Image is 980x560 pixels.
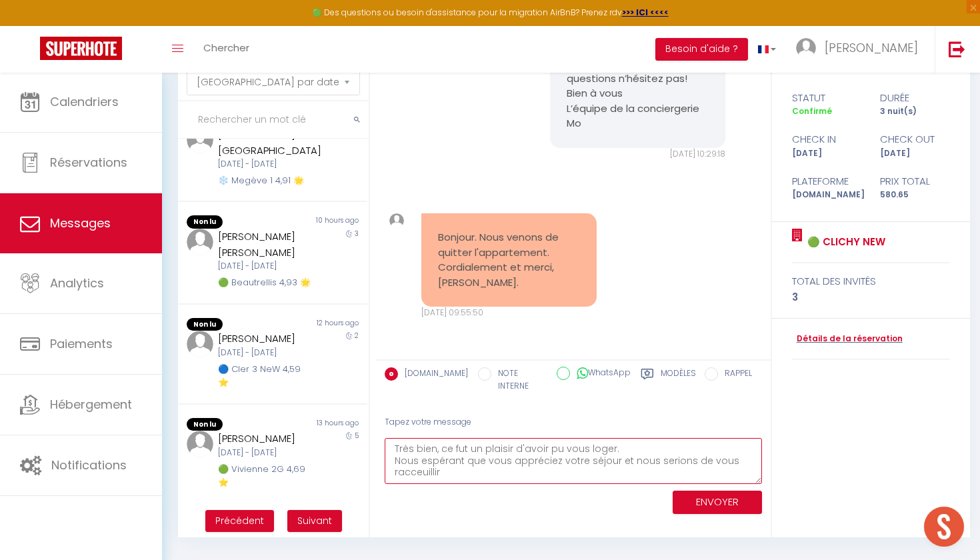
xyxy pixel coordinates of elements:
[50,275,104,291] span: Analytics
[421,307,597,319] div: [DATE] 09:55:50
[203,41,249,55] span: Chercher
[550,148,725,161] div: [DATE] 10:29:18
[218,331,311,347] div: [PERSON_NAME]
[273,418,367,431] div: 13 hours ago
[297,514,332,527] span: Suivant
[218,347,311,359] div: [DATE] - [DATE]
[187,418,223,431] span: Non lu
[50,396,132,413] span: Hébergement
[218,229,311,260] div: [PERSON_NAME] [PERSON_NAME]
[218,431,311,447] div: [PERSON_NAME]
[187,318,223,331] span: Non lu
[783,147,871,160] div: [DATE]
[215,514,264,527] span: Précédent
[783,173,871,189] div: Plateforme
[187,331,213,357] img: ...
[398,367,468,382] label: [DOMAIN_NAME]
[871,189,959,201] div: 580.65
[786,26,935,73] a: ... [PERSON_NAME]
[355,431,359,441] span: 5
[50,93,119,110] span: Calendriers
[218,174,311,187] div: ❄️ Megève 1 4,91 🌟
[187,215,223,229] span: Non lu
[792,289,951,305] div: 3
[718,367,752,382] label: RAPPEL
[871,105,959,118] div: 3 nuit(s)
[655,38,748,61] button: Besoin d'aide ?
[51,457,127,473] span: Notifications
[661,367,696,395] label: Modèles
[570,367,631,381] label: WhatsApp
[187,229,213,255] img: ...
[803,234,885,250] a: 🟢 CLICHY NeW
[218,276,311,289] div: 🟢 Beautrellis 4,93 🌟
[792,333,903,345] a: Détails de la réservation
[187,127,213,153] img: ...
[871,90,959,106] div: durée
[871,173,959,189] div: Prix total
[792,273,951,289] div: total des invités
[218,463,311,490] div: 🟢 Vivienne 2G 4,69 ⭐️
[438,230,580,290] pre: Bonjour. Nous venons de quitter l'appartement. Cordialement et merci, [PERSON_NAME].
[871,131,959,147] div: check out
[273,318,367,331] div: 12 hours ago
[783,90,871,106] div: statut
[187,431,213,457] img: ...
[178,101,369,139] input: Rechercher un mot clé
[218,260,311,273] div: [DATE] - [DATE]
[355,229,359,239] span: 3
[924,507,964,547] div: Ouvrir le chat
[50,335,113,352] span: Paiements
[50,215,111,231] span: Messages
[218,127,311,158] div: [PERSON_NAME][GEOGRAPHIC_DATA]
[871,147,959,160] div: [DATE]
[949,41,965,57] img: logout
[825,39,918,56] span: [PERSON_NAME]
[273,215,367,229] div: 10 hours ago
[622,7,669,18] a: >>> ICI <<<<
[389,213,404,228] img: ...
[673,491,762,514] button: ENVOYER
[218,158,311,171] div: [DATE] - [DATE]
[50,154,127,171] span: Réservations
[218,363,311,390] div: 🔵 Cler 3 NeW 4,59 ⭐️
[287,510,342,533] button: Next
[218,447,311,459] div: [DATE] - [DATE]
[355,331,359,341] span: 2
[783,189,871,201] div: [DOMAIN_NAME]
[193,26,259,73] a: Chercher
[385,406,762,439] div: Tapez votre message
[40,37,122,60] img: Super Booking
[205,510,274,533] button: Previous
[491,367,547,393] label: NOTE INTERNE
[783,131,871,147] div: check in
[792,105,832,117] span: Confirmé
[796,38,816,58] img: ...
